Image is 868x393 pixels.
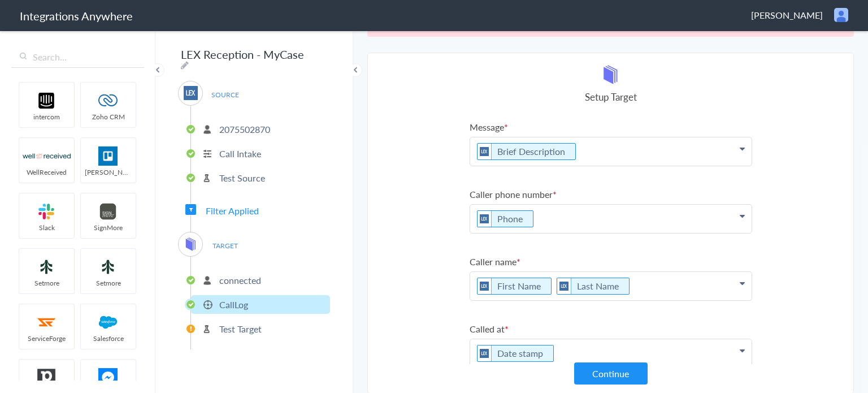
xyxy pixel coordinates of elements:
[470,120,752,133] label: Message
[184,86,198,100] img: lex-app-logo.svg
[203,238,246,253] span: TARGET
[84,146,132,166] img: trello.png
[203,87,246,102] span: SOURCE
[478,346,492,361] img: lex-app-logo.svg
[219,298,248,311] p: CallLog
[219,322,262,335] p: Test Target
[11,46,144,68] input: Search...
[184,237,198,251] img: mycase-logo-new.svg
[477,278,552,295] li: First Name
[601,64,620,84] img: mycase-logo-new.svg
[751,8,823,21] span: [PERSON_NAME]
[23,313,71,332] img: serviceforge-icon.png
[84,368,132,387] img: FBM.png
[470,322,752,335] label: Called at
[81,334,136,343] span: Salesforce
[478,278,492,294] img: lex-app-logo.svg
[19,334,74,343] span: ServiceForge
[81,278,136,288] span: Setmore
[23,368,71,387] img: pipedrive.png
[23,91,71,110] img: intercom-logo.svg
[470,255,752,268] label: Caller name
[557,278,630,295] li: Last Name
[81,223,136,232] span: SignMore
[81,167,136,177] span: [PERSON_NAME]
[84,313,132,332] img: salesforce-logo.svg
[84,257,132,277] img: setmoreNew.jpg
[20,8,133,24] h1: Integrations Anywhere
[23,202,71,221] img: slack-logo.svg
[23,257,71,277] img: setmoreNew.jpg
[219,274,261,287] p: connected
[477,345,554,362] li: Date stamp
[219,123,270,136] p: 2075502870
[19,167,74,177] span: WellReceived
[219,147,261,160] p: Call Intake
[19,223,74,232] span: Slack
[477,210,533,227] li: Phone
[219,171,265,184] p: Test Source
[23,146,71,166] img: wr-logo.svg
[478,144,492,159] img: lex-app-logo.svg
[19,112,74,122] span: intercom
[206,204,259,217] span: Filter Applied
[19,278,74,288] span: Setmore
[477,143,576,160] li: Brief Description
[84,91,132,110] img: zoho-logo.svg
[478,211,492,227] img: lex-app-logo.svg
[470,90,752,103] h4: Setup Target
[84,202,132,221] img: signmore-logo.png
[574,362,648,385] button: Continue
[834,8,848,22] img: user.png
[470,188,752,201] label: Caller phone number
[557,278,571,294] img: lex-app-logo.svg
[81,112,136,122] span: Zoho CRM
